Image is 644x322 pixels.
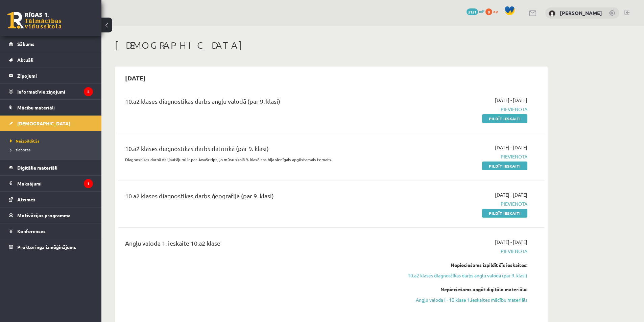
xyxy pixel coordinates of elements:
[9,207,93,223] a: Motivācijas programma
[115,40,548,51] h1: [DEMOGRAPHIC_DATA]
[400,286,527,293] div: Nepieciešams apgūt digitālo materiālu:
[400,272,527,279] a: 10.a2 klases diagnostikas darbs angļu valodā (par 9. klasi)
[17,228,46,234] span: Konferences
[560,9,602,16] a: [PERSON_NAME]
[17,57,33,63] span: Aktuāli
[467,8,484,14] a: 2121 mP
[495,239,527,246] span: [DATE] - [DATE]
[84,179,93,188] i: 1
[118,70,152,86] h2: [DATE]
[17,68,93,83] legend: Ziņojumi
[125,156,390,163] p: Diagnostikas darbā visi jautājumi ir par JavaScript, jo mūsu skolā 9. klasē tas bija vienīgais ap...
[17,41,34,47] span: Sākums
[482,209,527,218] a: Pildīt ieskaiti
[17,176,93,191] legend: Maksājumi
[17,212,71,218] span: Motivācijas programma
[400,262,527,269] div: Nepieciešams izpildīt šīs ieskaites:
[125,144,390,156] div: 10.a2 klases diagnostikas darbs datorikā (par 9. klasi)
[9,84,93,99] a: Informatīvie ziņojumi2
[17,244,76,250] span: Proktoringa izmēģinājums
[10,147,30,152] span: Izlabotās
[9,192,93,207] a: Atzīmes
[400,153,527,160] span: Pievienota
[9,36,93,52] a: Sākums
[17,196,35,202] span: Atzīmes
[7,12,62,29] a: Rīgas 1. Tālmācības vidusskola
[125,97,390,109] div: 10.a2 klases diagnostikas darbs angļu valodā (par 9. klasi)
[10,138,40,144] span: Neizpildītās
[17,165,57,171] span: Digitālie materiāli
[482,114,527,123] a: Pildīt ieskaiti
[9,116,93,131] a: [DEMOGRAPHIC_DATA]
[10,138,95,144] a: Neizpildītās
[9,176,93,191] a: Maksājumi1
[467,8,478,15] span: 2121
[479,8,484,14] span: mP
[482,162,527,170] a: Pildīt ieskaiti
[400,296,527,303] a: Angļu valoda I - 10.klase 1.ieskaites mācību materiāls
[17,104,55,110] span: Mācību materiāli
[9,223,93,239] a: Konferences
[125,191,390,204] div: 10.a2 klases diagnostikas darbs ģeogrāfijā (par 9. klasi)
[17,84,93,99] legend: Informatīvie ziņojumi
[17,120,70,126] span: [DEMOGRAPHIC_DATA]
[9,52,93,68] a: Aktuāli
[485,8,501,14] a: 0 xp
[495,97,527,104] span: [DATE] - [DATE]
[9,68,93,83] a: Ziņojumi
[495,144,527,151] span: [DATE] - [DATE]
[9,239,93,255] a: Proktoringa izmēģinājums
[400,200,527,207] span: Pievienota
[9,100,93,115] a: Mācību materiāli
[495,191,527,198] span: [DATE] - [DATE]
[485,8,492,15] span: 0
[493,8,498,14] span: xp
[400,248,527,255] span: Pievienota
[9,160,93,175] a: Digitālie materiāli
[84,87,93,96] i: 2
[125,239,390,251] div: Angļu valoda 1. ieskaite 10.a2 klase
[400,106,527,113] span: Pievienota
[549,10,555,17] img: Enija Kristiāna Mezīte
[10,147,95,153] a: Izlabotās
